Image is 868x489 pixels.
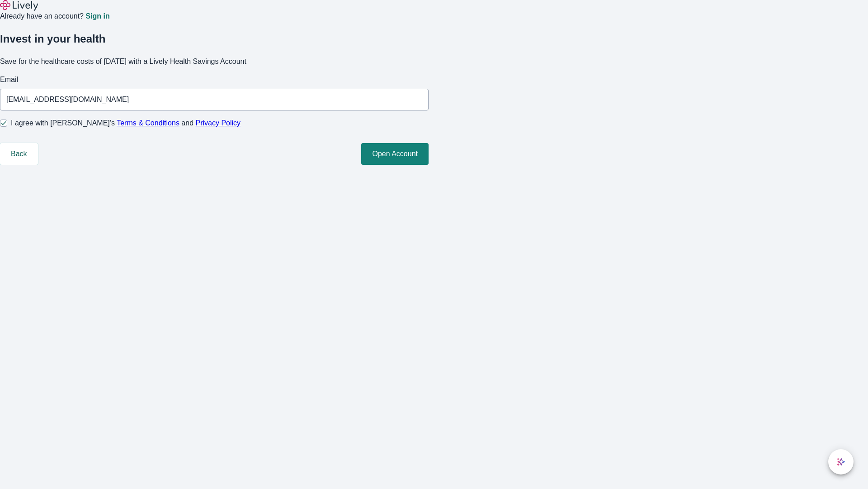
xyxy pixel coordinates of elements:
svg: Lively AI Assistant [836,457,845,466]
span: I agree with [PERSON_NAME]’s and [11,118,241,129]
button: chat [828,449,854,475]
a: Privacy Policy [196,119,241,127]
a: Terms & Conditions [117,119,179,127]
button: Open Account [361,143,429,165]
a: Sign in [85,13,109,20]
